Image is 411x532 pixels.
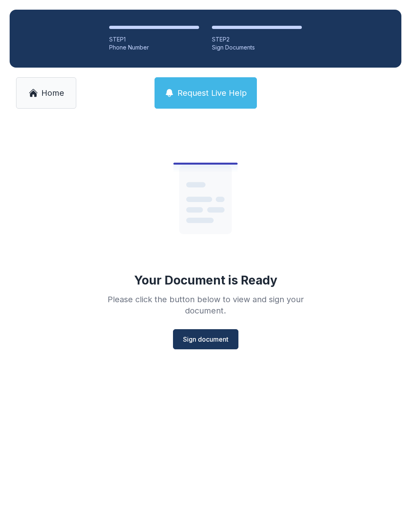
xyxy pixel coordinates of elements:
[90,294,321,316] div: Please click the button below to view and sign your document.
[183,334,228,344] span: Sign document
[134,273,277,287] div: Your Document is Ready
[212,35,302,43] div: STEP 2
[109,35,199,43] div: STEP 1
[41,87,64,99] span: Home
[177,87,247,99] span: Request Live Help
[212,43,302,52] div: Sign Documents
[109,43,199,52] div: Phone Number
